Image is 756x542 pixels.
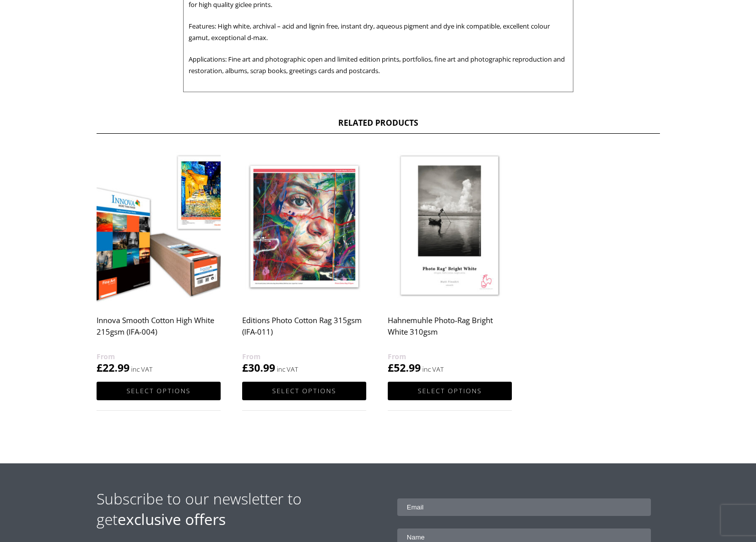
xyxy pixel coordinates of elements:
h2: Innova Smooth Cotton High White 215gsm (IFA-004) [97,311,221,351]
a: Innova Smooth Cotton High White 215gsm (IFA-004) £22.99 [97,149,221,375]
h2: Related products [97,117,660,134]
input: Email [397,498,651,516]
a: Select options for “Hahnemuhle Photo-Rag Bright White 310gsm” [388,382,512,400]
bdi: 30.99 [242,361,275,375]
img: Editions Photo Cotton Rag 315gsm (IFA-011) [242,149,366,304]
a: Editions Photo Cotton Rag 315gsm (IFA-011) £30.99 [242,149,366,375]
strong: exclusive offers [118,509,226,529]
bdi: 22.99 [97,361,130,375]
a: Select options for “Editions Photo Cotton Rag 315gsm (IFA-011)” [242,382,366,400]
img: Innova Smooth Cotton High White 215gsm (IFA-004) [97,149,221,304]
span: £ [242,361,248,375]
bdi: 52.99 [388,361,421,375]
a: Hahnemuhle Photo-Rag Bright White 310gsm £52.99 [388,149,512,375]
img: Hahnemuhle Photo-Rag Bright White 310gsm [388,149,512,304]
h2: Subscribe to our newsletter to get [97,488,378,529]
p: Applications: Fine art and photographic open and limited edition prints, portfolios, fine art and... [189,54,568,77]
h2: Editions Photo Cotton Rag 315gsm (IFA-011) [242,311,366,351]
p: Features: High white, archival – acid and lignin free, instant dry, aqueous pigment and dye ink c... [189,21,568,44]
span: £ [97,361,103,375]
h2: Hahnemuhle Photo-Rag Bright White 310gsm [388,311,512,351]
span: £ [388,361,394,375]
a: Select options for “Innova Smooth Cotton High White 215gsm (IFA-004)” [97,382,221,400]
